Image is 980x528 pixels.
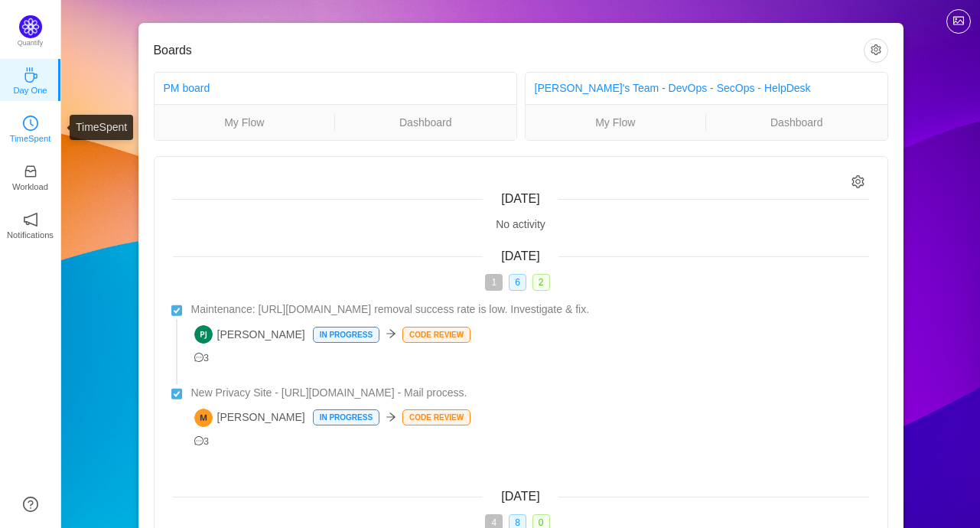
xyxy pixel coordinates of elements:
span: [PERSON_NAME] [194,325,305,344]
div: No activity [173,217,869,233]
p: In Progress [314,328,379,342]
span: [DATE] [501,490,539,503]
i: icon: notification [23,212,38,227]
span: Maintenance: [URL][DOMAIN_NAME] removal success rate is low. Investigate & fix. [191,301,590,318]
a: My Flow [526,114,706,131]
a: My Flow [155,114,335,131]
img: PJ [194,325,213,344]
span: 3 [194,436,210,447]
a: icon: notificationNotifications [23,217,38,232]
span: New Privacy Site - [URL][DOMAIN_NAME] - Mail process. [191,385,467,401]
a: [PERSON_NAME]'s Team - DevOps - SecOps - HelpDesk [535,82,811,94]
img: M [194,409,213,427]
a: New Privacy Site - [URL][DOMAIN_NAME] - Mail process. [191,385,869,401]
i: icon: clock-circle [23,116,38,131]
i: icon: arrow-right [386,328,396,339]
i: icon: inbox [23,164,38,179]
p: Code Review [403,328,470,342]
i: icon: message [194,353,204,363]
i: icon: message [194,436,204,446]
h3: Boards [154,43,864,58]
span: 3 [194,353,210,363]
p: Notifications [7,228,54,242]
img: Quantify [19,15,42,38]
p: Day One [13,83,47,97]
span: [DATE] [501,249,539,262]
span: 2 [532,274,550,291]
a: Maintenance: [URL][DOMAIN_NAME] removal success rate is low. Investigate & fix. [191,301,869,318]
p: Code Review [403,410,470,425]
p: TimeSpent [10,132,51,145]
i: icon: coffee [23,67,38,83]
span: [PERSON_NAME] [194,409,305,427]
span: 6 [509,274,526,291]
a: icon: inboxWorkload [23,168,38,184]
span: [DATE] [501,192,539,205]
span: 1 [485,274,503,291]
a: icon: coffeeDay One [23,72,38,87]
a: PM board [164,82,210,94]
a: Dashboard [706,114,887,131]
p: Quantify [18,38,44,49]
p: In Progress [314,410,379,425]
a: icon: clock-circleTimeSpent [23,120,38,135]
button: icon: setting [864,38,888,63]
i: icon: arrow-right [386,412,396,422]
i: icon: setting [851,175,864,188]
button: icon: picture [946,9,971,34]
p: Workload [12,180,48,194]
a: Dashboard [335,114,516,131]
a: icon: question-circle [23,497,38,512]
